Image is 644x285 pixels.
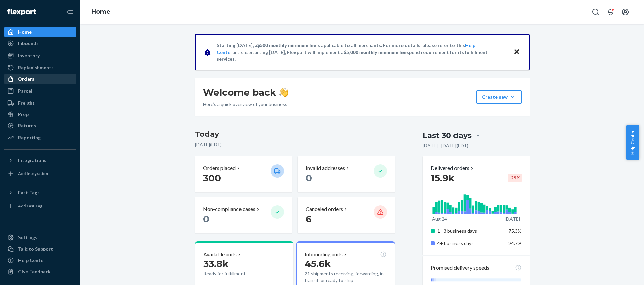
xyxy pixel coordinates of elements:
div: Settings [18,234,37,241]
a: Add Integration [4,168,76,179]
span: 45.6k [305,258,331,269]
button: Give Feedback [4,266,76,277]
p: [DATE] - [DATE] ( EDT ) [423,142,468,149]
button: Orders placed 300 [195,156,292,192]
span: 33.8k [203,258,229,269]
a: Inbounds [4,38,76,49]
a: Parcel [4,86,76,96]
a: Replenishments [4,62,76,73]
button: Open notifications [604,5,617,19]
button: Integrations [4,155,76,166]
p: Non-compliance cases [203,205,255,213]
button: Create new [476,90,522,104]
span: $5,000 monthly minimum fee [344,49,407,55]
p: Invalid addresses [306,164,345,172]
button: Help Center [626,125,639,160]
div: Reporting [18,134,41,141]
a: Freight [4,98,76,108]
span: 6 [306,213,312,225]
p: [DATE] ( EDT ) [195,141,395,148]
ol: breadcrumbs [86,2,116,22]
a: Prep [4,109,76,120]
span: 75.3% [508,228,522,234]
img: Flexport logo [7,9,36,15]
span: 24.7% [508,240,522,246]
div: Inbounds [18,40,39,47]
a: Inventory [4,50,76,61]
div: Freight [18,100,35,106]
p: 21 shipments receiving, forwarding, in transit, or ready to ship [305,270,386,284]
button: Canceled orders 6 [298,197,395,233]
p: 4+ business days [437,240,503,247]
div: Give Feedback [18,268,51,275]
p: Starting [DATE], a is applicable to all merchants. For more details, please refer to this article... [217,42,507,62]
p: Available units [203,251,237,258]
a: Reporting [4,132,76,143]
div: Add Fast Tag [18,203,42,209]
a: Home [4,27,76,37]
p: Orders placed [203,164,236,172]
p: Inbounding units [305,251,343,258]
div: Add Integration [18,171,48,176]
button: Delivered orders [431,164,475,172]
div: Prep [18,111,29,118]
div: Help Center [18,257,45,264]
button: Invalid addresses 0 [298,156,395,192]
button: Fast Tags [4,187,76,198]
span: 0 [203,213,209,225]
span: $500 monthly minimum fee [257,42,316,48]
a: Talk to Support [4,244,76,254]
p: Here’s a quick overview of your business [203,101,288,108]
p: Promised delivery speeds [431,264,489,272]
button: Open account menu [619,5,632,19]
a: Home [91,8,110,15]
button: Close Navigation [63,5,76,19]
div: Parcel [18,88,32,94]
p: Aug 24 [432,216,447,222]
img: hand-wave emoji [279,88,288,97]
h1: Welcome back [203,86,288,98]
a: Orders [4,74,76,84]
div: Replenishments [18,64,54,71]
p: Ready for fulfillment [203,270,265,277]
a: Settings [4,232,76,243]
div: Fast Tags [18,189,40,196]
button: Open Search Box [589,5,602,19]
a: Help Center [4,255,76,266]
button: Non-compliance cases 0 [195,197,292,233]
a: Add Fast Tag [4,201,76,211]
p: Canceled orders [306,205,343,213]
div: Home [18,29,32,35]
span: 15.9k [431,172,455,184]
p: 1 - 3 business days [437,228,503,234]
div: Talk to Support [18,246,53,252]
p: [DATE] [505,216,520,222]
span: 0 [306,172,312,184]
div: Inventory [18,52,40,59]
h3: Today [195,129,395,140]
div: -29 % [508,174,522,182]
div: Returns [18,122,36,129]
button: Close [512,47,521,57]
a: Returns [4,120,76,131]
div: Orders [18,76,34,82]
span: 300 [203,172,221,184]
div: Last 30 days [423,130,472,141]
div: Integrations [18,157,46,164]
